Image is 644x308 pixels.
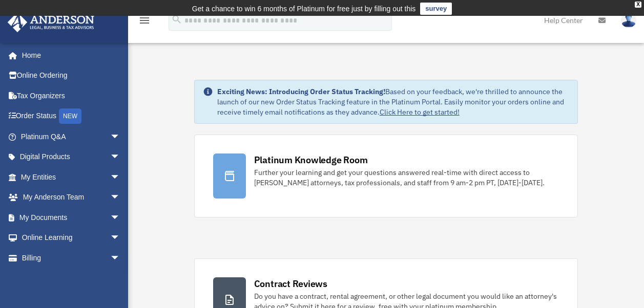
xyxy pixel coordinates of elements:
[254,277,327,290] div: Contract Reviews
[110,126,131,147] span: arrow_drop_down
[110,248,131,269] span: arrow_drop_down
[621,13,636,28] img: User Pic
[59,108,81,124] div: NEW
[192,3,416,15] div: Get a chance to win 6 months of Platinum for free just by filling out this
[194,135,578,217] a: Platinum Knowledge Room Further your learning and get your questions answered real-time with dire...
[7,187,136,208] a: My Anderson Teamarrow_drop_down
[7,106,136,127] a: Order StatusNEW
[5,12,97,32] img: Anderson Advisors Platinum Portal
[254,167,559,188] div: Further your learning and get your questions answered real-time with direct access to [PERSON_NAM...
[7,45,131,65] a: Home
[7,167,136,187] a: My Entitiesarrow_drop_down
[380,107,460,117] a: Click Here to get started!
[7,65,136,86] a: Online Ordering
[138,14,151,27] i: menu
[110,147,131,168] span: arrow_drop_down
[7,207,136,228] a: My Documentsarrow_drop_down
[420,3,452,15] a: survey
[7,147,136,167] a: Digital Productsarrow_drop_down
[254,153,368,166] div: Platinum Knowledge Room
[7,85,136,106] a: Tax Organizers
[7,268,136,289] a: Events Calendar
[110,207,131,228] span: arrow_drop_down
[110,228,131,249] span: arrow_drop_down
[138,18,151,27] a: menu
[217,87,385,96] strong: Exciting News: Introducing Order Status Tracking!
[110,187,131,208] span: arrow_drop_down
[171,14,182,25] i: search
[7,228,136,248] a: Online Learningarrow_drop_down
[217,86,570,117] div: Based on your feedback, we're thrilled to announce the launch of our new Order Status Tracking fe...
[110,167,131,188] span: arrow_drop_down
[7,126,136,147] a: Platinum Q&Aarrow_drop_down
[635,2,641,8] div: close
[7,248,136,268] a: Billingarrow_drop_down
